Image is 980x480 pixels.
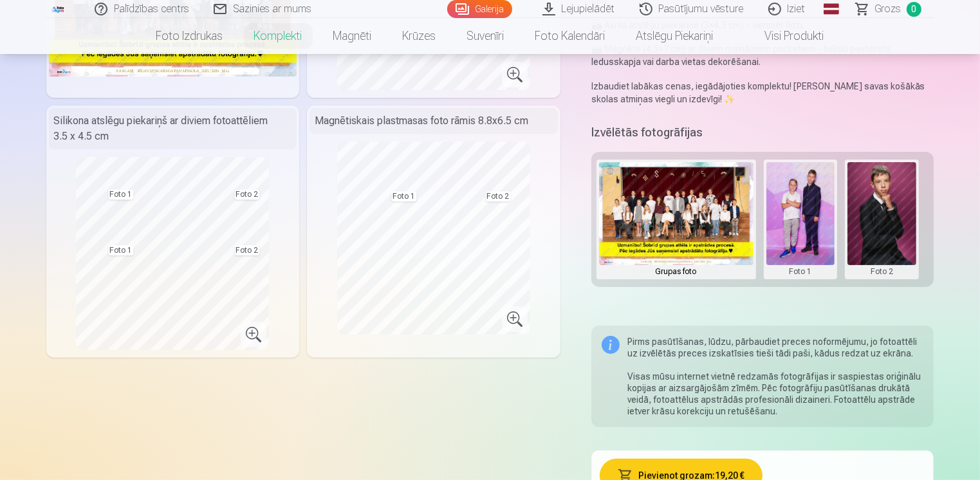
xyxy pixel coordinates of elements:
[621,18,729,54] a: Atslēgu piekariņi
[627,336,924,417] div: Pirms pasūtīšanas, lūdzu, pārbaudiet preces noformējumu, jo fotoattēli uz izvēlētās preces izskat...
[729,18,840,54] a: Visi produkti
[599,265,753,278] div: Grupas foto
[452,18,520,54] a: Suvenīri
[591,80,934,106] p: Izbaudiet labākas cenas, iegādājoties komplektu! [PERSON_NAME] savas košākās skolas atmiņas viegl...
[49,108,297,149] div: Silikona atslēgu piekariņš ar diviem fotoattēliem 3.5 x 4.5 cm
[310,108,558,134] div: Magnētiskais plastmasas foto rāmis 8.8x6.5 cm
[907,2,921,17] span: 0
[387,18,452,54] a: Krūzes
[591,42,934,68] p: 📸 Magnēts (4,5×7 cm) ar diviem maināmiem portretiem – lieliski piemērots ledusskapja vai darba vi...
[875,1,901,17] span: Grozs
[591,124,703,142] h5: Izvēlētās fotogrāfijas
[239,18,318,54] a: Komplekti
[51,5,66,13] img: /fa1
[520,18,621,54] a: Foto kalendāri
[141,18,239,54] a: Foto izdrukas
[318,18,387,54] a: Magnēti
